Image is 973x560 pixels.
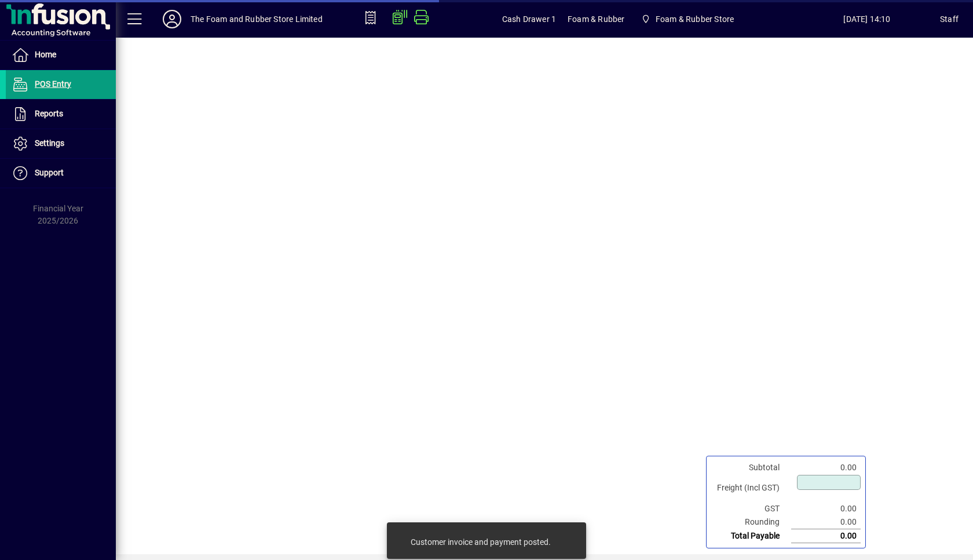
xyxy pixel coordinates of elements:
a: Reports [6,100,116,129]
td: Freight (Incl GST) [711,474,791,502]
a: Home [6,41,116,69]
span: [DATE] 14:10 [794,10,940,28]
div: Staff [940,10,959,28]
button: Profile [153,9,191,30]
span: Foam & Rubber [568,10,624,28]
a: Support [6,159,116,188]
div: The Foam and Rubber Store Limited [191,10,323,28]
a: Settings [6,129,116,158]
span: POS Entry [35,79,71,89]
span: Reports [35,109,63,118]
td: 0.00 [791,461,861,474]
span: Foam & Rubber Store [636,9,738,30]
div: Customer invoice and payment posted. [411,536,551,548]
span: Settings [35,138,64,148]
td: Total Payable [711,529,791,543]
span: Support [35,168,64,177]
span: Home [35,50,56,59]
span: Foam & Rubber Store [656,10,734,28]
span: Cash Drawer 1 [502,10,556,28]
td: 0.00 [791,515,861,529]
td: 0.00 [791,502,861,515]
td: Subtotal [711,461,791,474]
td: 0.00 [791,529,861,543]
td: Rounding [711,515,791,529]
td: GST [711,502,791,515]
